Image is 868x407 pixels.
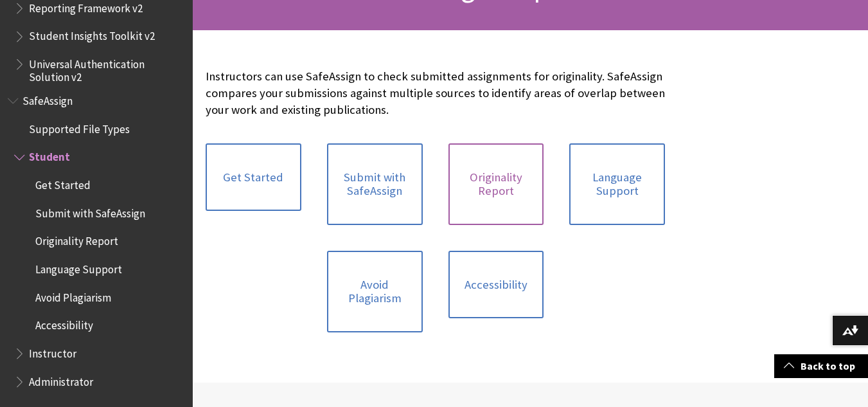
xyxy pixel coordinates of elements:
[29,26,155,43] span: Student Insights Toolkit v2
[35,258,122,276] span: Language Support
[35,203,145,220] span: Submit with SafeAssign
[448,251,544,319] a: Accessibility
[22,90,73,107] span: SafeAssign
[206,68,665,119] p: Instructors can use SafeAssign to check submitted assignments for originality. SafeAssign compare...
[448,143,544,225] a: Originality Report
[35,287,111,304] span: Avoid Plagiarism
[29,53,184,84] span: Universal Authentication Solution v2
[29,147,70,164] span: Student
[569,143,665,225] a: Language Support
[35,315,93,332] span: Accessibility
[327,143,423,225] a: Submit with SafeAssign
[35,174,91,192] span: Get Started
[29,343,76,360] span: Instructor
[29,371,93,388] span: Administrator
[327,251,423,332] a: Avoid Plagiarism
[29,118,130,136] span: Supported File Types
[206,143,301,212] a: Get Started
[35,231,118,248] span: Originality Report
[8,90,185,392] nav: Book outline for Blackboard SafeAssign
[774,354,868,378] a: Back to top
